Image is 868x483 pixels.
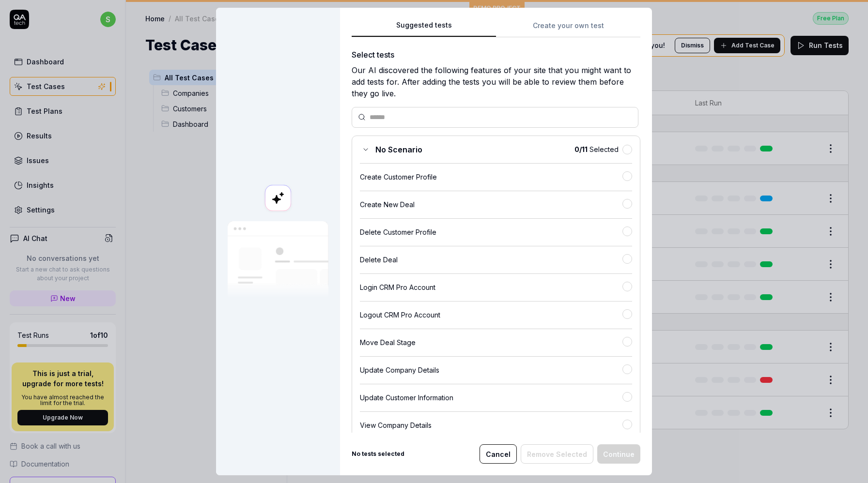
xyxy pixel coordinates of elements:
div: Logout CRM Pro Account [360,310,622,320]
div: Create Customer Profile [360,172,622,182]
span: No Scenario [375,144,422,155]
div: Delete Deal [360,255,622,265]
div: View Company Details [360,420,622,430]
button: Create your own test [496,20,640,37]
div: Create New Deal [360,199,622,210]
div: Login CRM Pro Account [360,282,622,292]
div: Update Company Details [360,365,622,375]
button: Cancel [480,444,517,464]
b: 0 / 11 [574,145,588,153]
div: Update Customer Information [360,392,622,403]
span: Selected [574,144,619,154]
div: Move Deal Stage [360,337,622,347]
div: Select tests [352,49,640,60]
button: Continue [597,444,640,464]
img: Our AI scans your site and suggests things to test [228,221,328,298]
div: Delete Customer Profile [360,227,622,237]
button: Suggested tests [352,20,496,37]
div: Our AI discovered the following features of your site that you might want to add tests for. After... [352,64,640,99]
button: Remove Selected [521,444,593,464]
b: No tests selected [352,450,404,458]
